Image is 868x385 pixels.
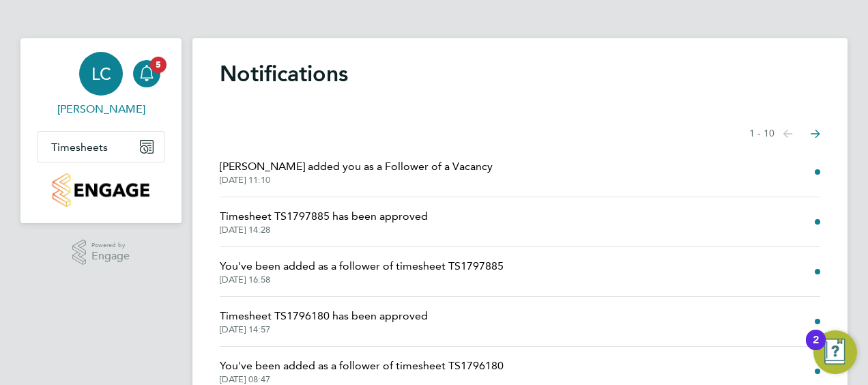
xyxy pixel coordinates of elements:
[220,374,504,385] span: [DATE] 08:47
[38,132,164,162] button: Timesheets
[220,60,820,87] h1: Notifications
[749,120,820,147] nav: Select page of notifications list
[37,52,165,117] a: LC[PERSON_NAME]
[53,173,149,207] img: countryside-properties-logo-retina.png
[220,358,504,385] a: You've been added as a follower of timesheet TS1796180[DATE] 08:47
[91,251,130,262] span: Engage
[133,52,160,96] a: 5
[220,158,493,186] a: [PERSON_NAME] added you as a Follower of a Vacancy[DATE] 11:10
[813,330,857,374] button: Open Resource Center, 2 new notifications
[91,240,130,251] span: Powered by
[220,208,428,225] span: Timesheet TS1797885 has been approved
[51,141,108,154] span: Timesheets
[91,65,111,83] span: LC
[220,258,504,285] a: You've been added as a follower of timesheet TS1797885[DATE] 16:58
[220,324,428,335] span: [DATE] 14:57
[37,173,165,207] a: Go to home page
[220,308,428,324] span: Timesheet TS1796180 has been approved
[220,274,504,285] span: [DATE] 16:58
[220,258,504,274] span: You've been added as a follower of timesheet TS1797885
[220,175,493,186] span: [DATE] 11:10
[220,358,504,374] span: You've been added as a follower of timesheet TS1796180
[150,57,167,73] span: 5
[813,340,819,358] div: 2
[220,225,428,236] span: [DATE] 14:28
[72,240,130,266] a: Powered byEngage
[37,101,165,117] span: Louis Cox
[220,158,493,175] span: [PERSON_NAME] added you as a Follower of a Vacancy
[20,38,182,223] nav: Main navigation
[220,208,428,236] a: Timesheet TS1797885 has been approved[DATE] 14:28
[749,127,775,141] span: 1 - 10
[220,308,428,335] a: Timesheet TS1796180 has been approved[DATE] 14:57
